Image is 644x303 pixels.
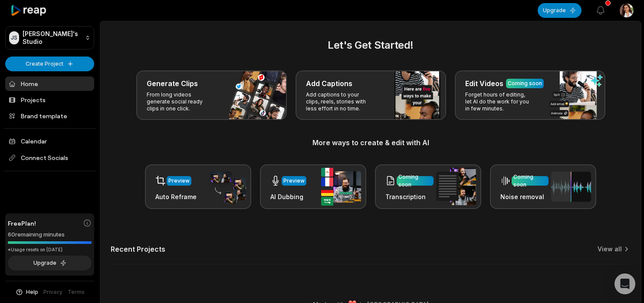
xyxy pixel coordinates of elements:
h3: Generate Clips [147,78,198,89]
a: Terms [68,288,85,296]
div: 60 remaining minutes [8,230,92,239]
div: Open Intercom Messenger [614,273,635,294]
div: Coming soon [398,173,432,189]
img: auto_reframe.png [206,170,246,204]
h3: Noise removal [500,192,549,201]
p: Add captions to your clips, reels, stories with less effort in no time. [306,91,373,112]
p: Forget hours of editing, let AI do the work for you in few minutes. [465,91,532,112]
h3: AI Dubbing [270,192,306,201]
h2: Let's Get Started! [111,37,631,53]
h3: Edit Videos [465,78,503,89]
h3: Add Captions [306,78,352,89]
span: Connect Socials [5,150,94,166]
span: Help [26,288,38,296]
div: *Usage resets on [DATE] [8,246,92,253]
img: ai_dubbing.png [321,168,361,206]
button: Upgrade [538,3,582,18]
a: View all [598,245,622,253]
p: [PERSON_NAME]'s Studio [23,30,82,46]
div: Preview [168,177,190,185]
button: Upgrade [8,256,92,270]
a: Home [5,77,94,91]
button: Create Project [5,57,94,71]
h2: Recent Projects [111,245,165,253]
img: noise_removal.png [551,172,591,202]
h3: More ways to create & edit with AI [111,137,631,148]
a: Brand template [5,109,94,123]
a: Calendar [5,134,94,148]
div: Coming soon [513,173,547,189]
div: JS [9,31,19,44]
h3: Transcription [385,192,434,201]
div: Preview [283,177,305,185]
div: Coming soon [508,80,542,87]
a: Privacy [43,288,62,296]
span: Free Plan! [8,219,36,228]
img: transcription.png [436,168,476,205]
h3: Auto Reframe [155,192,197,201]
a: Projects [5,93,94,107]
p: From long videos generate social ready clips in one click. [147,91,214,112]
button: Help [15,288,38,296]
